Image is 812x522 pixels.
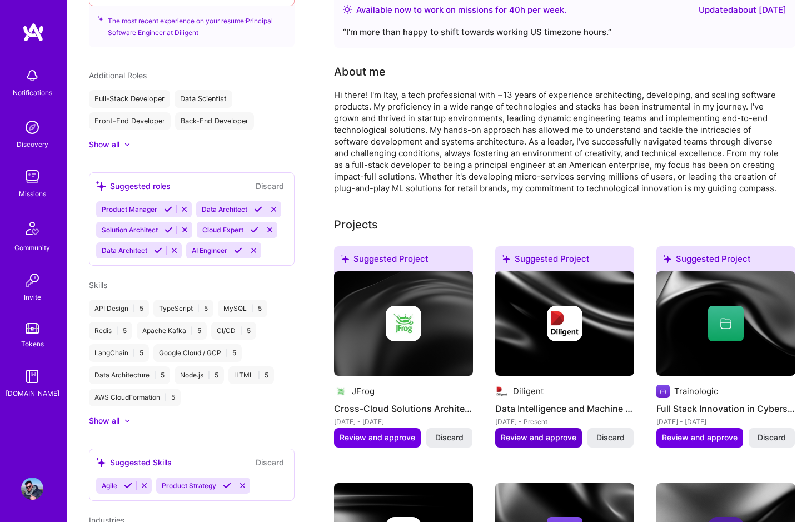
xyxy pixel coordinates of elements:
[21,166,43,188] img: teamwork
[250,226,258,234] i: Accept
[170,246,178,255] i: Reject
[89,139,119,150] div: Show all
[334,216,378,233] div: Projects
[662,432,738,443] span: Review and approve
[165,393,167,402] span: |
[334,401,473,416] h4: Cross-Cloud Solutions Architecture
[240,326,242,335] span: |
[341,255,349,263] i: icon SuggestedTeams
[252,456,287,469] button: Discard
[218,300,267,317] div: MySQL 5
[17,138,48,150] div: Discovery
[102,481,117,490] span: Agile
[154,246,162,255] i: Accept
[426,428,472,447] button: Discard
[502,255,510,263] i: icon SuggestedTeams
[509,4,520,15] span: 40
[495,401,634,416] h4: Data Intelligence and Machine Learning Advancement
[495,416,634,427] div: [DATE] - Present
[656,428,743,447] button: Review and approve
[96,181,106,191] i: icon SuggestedTeams
[89,366,170,384] div: Data Architecture 5
[656,416,795,427] div: [DATE] - [DATE]
[153,344,242,362] div: Google Cloud / GCP 5
[197,304,200,313] span: |
[334,428,421,447] button: Review and approve
[674,385,718,397] div: Trainologic
[89,71,147,80] span: Additional Roles
[250,246,258,255] i: Reject
[211,322,256,340] div: CI/CD 5
[24,291,41,303] div: Invite
[19,188,46,200] div: Missions
[18,478,46,500] a: User Avatar
[21,365,43,387] img: guide book
[656,246,795,276] div: Suggested Project
[181,226,189,234] i: Reject
[208,371,210,380] span: |
[435,432,464,443] span: Discard
[334,63,386,80] div: Tell us a little about yourself
[22,22,44,42] img: logo
[234,246,242,255] i: Accept
[6,387,59,399] div: [DOMAIN_NAME]
[89,300,149,317] div: API Design 5
[513,385,544,397] div: Diligent
[21,116,43,138] img: discovery
[340,432,415,443] span: Review and approve
[164,205,172,213] i: Accept
[343,26,786,39] div: “ I'm more than happy to shift towards working US timezone hours. ”
[175,90,232,108] div: Data Scientist
[89,280,107,290] span: Skills
[98,15,103,23] i: icon SuggestedTeams
[228,366,274,384] div: HTML 5
[547,306,582,341] img: Company logo
[133,304,135,313] span: |
[495,385,509,398] img: Company logo
[356,3,566,17] div: Available now to work on missions for h per week .
[153,300,213,317] div: TypeScript 5
[699,3,786,17] div: Updated about [DATE]
[162,481,216,490] span: Product Strategy
[89,112,171,130] div: Front-End Developer
[137,322,207,340] div: Apache Kafka 5
[238,481,247,490] i: Reject
[258,371,260,380] span: |
[656,385,670,398] img: Company logo
[19,215,46,242] img: Community
[14,242,50,253] div: Community
[89,389,181,406] div: AWS CloudFormation 5
[587,428,634,447] button: Discard
[656,401,795,416] h4: Full Stack Innovation in Cybersecurity
[758,432,786,443] span: Discard
[102,205,157,213] span: Product Manager
[501,432,576,443] span: Review and approve
[495,271,634,376] img: cover
[334,63,386,80] div: About me
[89,344,149,362] div: LangChain 5
[254,205,262,213] i: Accept
[192,246,227,255] span: AI Engineer
[21,269,43,291] img: Invite
[334,271,473,376] img: cover
[266,226,274,234] i: Reject
[191,326,193,335] span: |
[124,481,132,490] i: Accept
[89,90,170,108] div: Full-Stack Developer
[96,456,172,468] div: Suggested Skills
[663,255,671,263] i: icon SuggestedTeams
[175,366,224,384] div: Node.js 5
[386,306,421,341] img: Company logo
[140,481,148,490] i: Reject
[656,271,795,376] img: cover
[89,415,119,426] div: Show all
[21,338,44,350] div: Tokens
[251,304,253,313] span: |
[334,246,473,276] div: Suggested Project
[202,205,247,213] span: Data Architect
[26,323,39,334] img: tokens
[749,428,795,447] button: Discard
[334,89,779,194] div: Hi there! I'm Itay, a tech professional with ~13 years of experience architecting, developing, an...
[102,246,147,255] span: Data Architect
[596,432,625,443] span: Discard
